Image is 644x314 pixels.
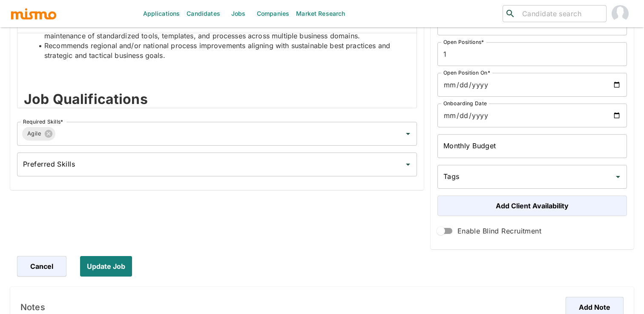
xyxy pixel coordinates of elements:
button: Update Job [80,256,132,277]
img: Gabriel Hernandez [612,5,629,22]
input: Candidate search [519,8,603,20]
div: Agile [22,127,55,141]
strong: Job Qualifications [24,91,148,107]
label: Open Position On* [443,69,490,76]
label: Open Positions* [443,38,484,46]
button: Open [612,171,624,183]
label: Required Skills* [23,118,63,125]
h6: Notes [20,300,45,314]
button: Open [402,158,414,170]
button: Cancel [17,256,66,277]
img: logo [10,7,57,20]
span: Enable Blind Recruitment [457,225,542,237]
label: Onboarding Date [443,100,487,107]
li: Recommends regional and/or national process improvements aligning with sustainable best practices... [34,41,410,60]
span: Agile [22,129,46,138]
button: Add Client Availability [437,196,627,216]
button: Open [402,128,414,140]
